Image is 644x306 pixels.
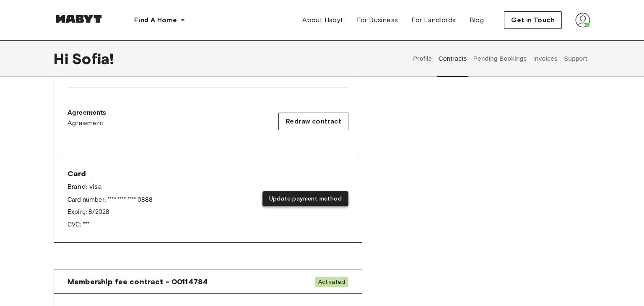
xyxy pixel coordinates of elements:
[350,12,405,28] a: For Business
[68,277,208,287] span: Membership fee contract - 00114784
[68,169,153,179] span: Card
[127,12,192,28] button: Find A Home
[68,182,153,192] p: Brand: visa
[470,15,484,25] span: Blog
[405,12,462,28] a: For Landlords
[504,11,562,29] button: Get in Touch
[463,12,491,28] a: Blog
[575,13,590,28] img: avatar
[68,208,153,216] p: Expiry: 8 / 2028
[68,118,104,128] span: Agreement
[296,12,350,28] a: About Habyt
[302,15,343,25] span: About Habyt
[411,15,456,25] span: For Landlords
[511,15,555,25] span: Get in Touch
[472,40,528,77] button: Pending Bookings
[278,113,348,130] button: Redraw contract
[134,15,177,25] span: Find A Home
[437,40,468,77] button: Contracts
[532,40,558,77] button: Invoices
[68,108,106,118] p: Agreements
[315,277,348,287] span: Activated
[262,191,348,207] button: Update payment method
[563,40,588,77] button: Support
[410,40,590,77] div: user profile tabs
[357,15,398,25] span: For Business
[54,50,72,67] span: Hi
[68,118,106,128] a: Agreement
[72,50,114,67] span: Sofia !
[412,40,434,77] button: Profile
[54,15,104,23] img: Habyt
[286,116,341,126] span: Redraw contract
